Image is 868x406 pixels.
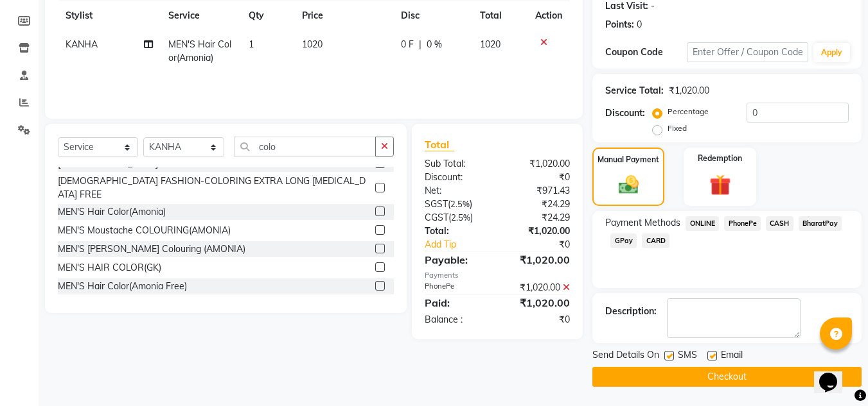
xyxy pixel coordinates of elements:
[450,199,470,209] span: 2.5%
[425,198,448,210] span: SGST
[451,212,470,223] span: 2.5%
[415,198,497,211] div: ( )
[415,224,497,238] div: Total:
[497,224,580,238] div: ₹1,020.00
[58,224,231,237] div: MEN'S Moustache COLOURING(AMONIA)
[497,252,580,267] div: ₹1,020.00
[241,1,294,30] th: Qty
[766,216,793,231] span: CASH
[58,280,187,293] div: MEN'S Hair Color(Amonia Free)
[294,1,393,30] th: Price
[58,261,161,275] div: MEN'S HAIR COLOR(GK)
[637,18,642,31] div: 0
[605,106,645,120] div: Discount:
[497,198,580,211] div: ₹24.29
[497,295,580,310] div: ₹1,020.00
[415,171,497,184] div: Discount:
[415,211,497,224] div: ( )
[168,38,231,63] span: MEN'S Hair Color(Amonia)
[415,313,497,326] div: Balance :
[425,212,448,223] span: CGST
[799,216,842,231] span: BharatPay
[497,184,580,198] div: ₹971.43
[415,295,497,310] div: Paid:
[425,270,570,281] div: Payments
[605,216,680,230] span: Payment Methods
[472,1,528,30] th: Total
[58,1,161,30] th: Stylist
[592,367,862,387] button: Checkout
[401,38,414,51] span: 0 F
[678,348,697,364] span: SMS
[497,157,580,171] div: ₹1,020.00
[419,38,421,51] span: |
[605,84,664,97] div: Service Total:
[669,84,709,97] div: ₹1,020.00
[698,153,742,164] label: Redemption
[161,1,241,30] th: Service
[480,38,500,50] span: 1020
[605,18,634,31] div: Points:
[302,38,323,50] span: 1020
[724,216,761,231] span: PhonePe
[592,348,659,364] span: Send Details On
[425,138,454,151] span: Total
[497,171,580,184] div: ₹0
[605,46,686,59] div: Coupon Code
[415,184,497,198] div: Net:
[497,211,580,224] div: ₹24.29
[415,238,511,251] a: Add Tip
[527,1,570,30] th: Action
[234,137,376,156] input: Search or Scan
[415,252,497,267] div: Payable:
[610,233,637,248] span: GPay
[415,157,497,171] div: Sub Total:
[427,38,442,51] span: 0 %
[249,38,254,50] span: 1
[393,1,472,30] th: Disc
[605,305,657,318] div: Description:
[66,38,98,50] span: KANHA
[686,216,719,231] span: ONLINE
[813,43,850,62] button: Apply
[58,242,245,256] div: MEN'S [PERSON_NAME] Colouring (AMONIA)
[497,313,580,326] div: ₹0
[721,348,743,364] span: Email
[58,205,166,219] div: MEN'S Hair Color(Amonia)
[642,233,669,248] span: CARD
[497,281,580,294] div: ₹1,020.00
[415,281,497,294] div: PhonePe
[511,238,580,251] div: ₹0
[687,42,808,62] input: Enter Offer / Coupon Code
[58,174,370,201] div: [DEMOGRAPHIC_DATA] FASHION-COLORING EXTRA LONG [MEDICAL_DATA] FREE
[668,106,709,117] label: Percentage
[814,355,855,393] iframe: chat widget
[703,172,738,198] img: _gift.svg
[668,123,687,134] label: Fixed
[612,173,645,196] img: _cash.svg
[598,154,659,165] label: Manual Payment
